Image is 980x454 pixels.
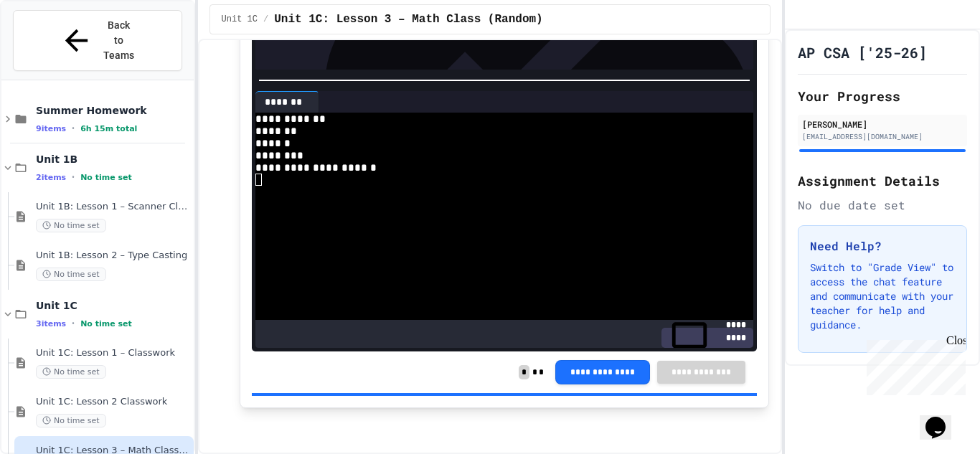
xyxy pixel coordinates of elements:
[36,104,191,117] span: Summer Homework
[36,124,66,133] span: 9 items
[36,299,191,312] span: Unit 1C
[36,414,106,427] span: No time set
[72,123,75,134] span: •
[798,197,967,214] div: No due date set
[36,268,106,281] span: No time set
[274,11,542,28] span: Unit 1C: Lesson 3 – Math Class (Random)
[861,334,966,395] iframe: chat widget
[802,118,963,131] div: [PERSON_NAME]
[222,14,258,25] span: Unit 1C
[798,42,927,62] h1: AP CSA ['25-26]
[798,171,967,191] h2: Assignment Details
[6,6,99,91] div: Chat with us now!Close
[36,219,106,232] span: No time set
[80,124,137,133] span: 6h 15m total
[36,365,106,379] span: No time set
[802,131,963,142] div: [EMAIL_ADDRESS][DOMAIN_NAME]
[36,396,191,408] span: Unit 1C: Lesson 2 Classwork
[36,250,191,262] span: Unit 1B: Lesson 2 – Type Casting
[810,260,955,332] p: Switch to "Grade View" to access the chat feature and communicate with your teacher for help and ...
[102,18,136,63] span: Back to Teams
[36,153,191,166] span: Unit 1B
[810,237,955,255] h3: Need Help?
[36,347,191,359] span: Unit 1C: Lesson 1 – Classwork
[263,14,268,25] span: /
[36,319,66,328] span: 3 items
[80,173,132,182] span: No time set
[72,318,75,329] span: •
[798,86,967,106] h2: Your Progress
[36,201,191,213] span: Unit 1B: Lesson 1 – Scanner Class (Classwork & Homework)
[72,171,75,183] span: •
[36,173,66,182] span: 2 items
[920,397,966,440] iframe: chat widget
[80,319,132,328] span: No time set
